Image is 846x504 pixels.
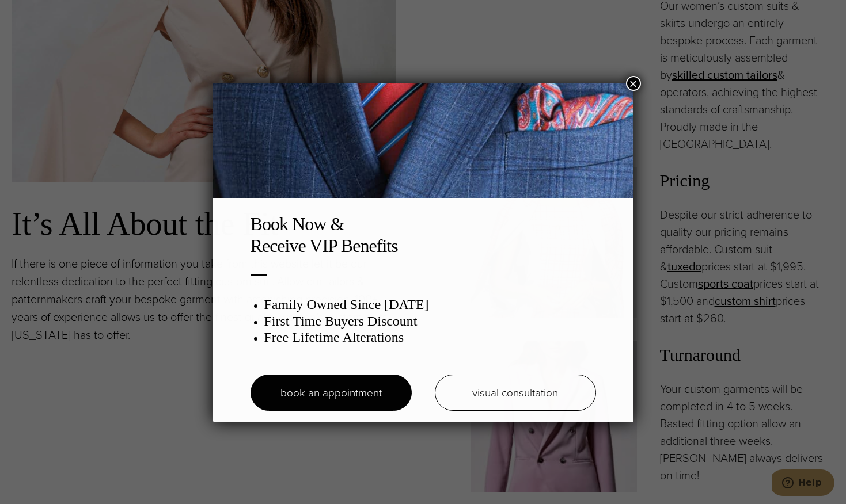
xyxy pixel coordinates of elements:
[435,375,596,411] a: visual consultation
[626,76,641,91] button: Close
[264,296,596,313] h3: Family Owned Since [DATE]
[26,8,50,18] span: Help
[251,375,412,411] a: book an appointment
[264,313,596,330] h3: First Time Buyers Discount
[264,329,596,346] h3: Free Lifetime Alterations
[251,213,596,257] h2: Book Now & Receive VIP Benefits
